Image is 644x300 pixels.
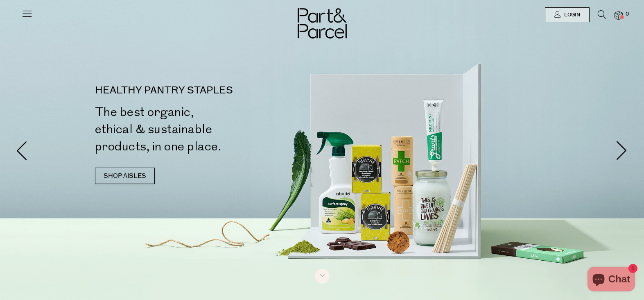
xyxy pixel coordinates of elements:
a: Login [545,7,590,22]
a: SHOP AISLES [95,168,155,184]
img: Part&Parcel [298,8,347,39]
h2: The best organic, ethical & sustainable products, in one place. [95,104,325,155]
a: 0 [615,11,623,20]
inbox-online-store-chat: Shopify online store chat [585,267,637,293]
span: 0 [624,11,631,18]
span: Login [562,11,580,18]
p: HEALTHY PANTRY STAPLES [95,86,325,95]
